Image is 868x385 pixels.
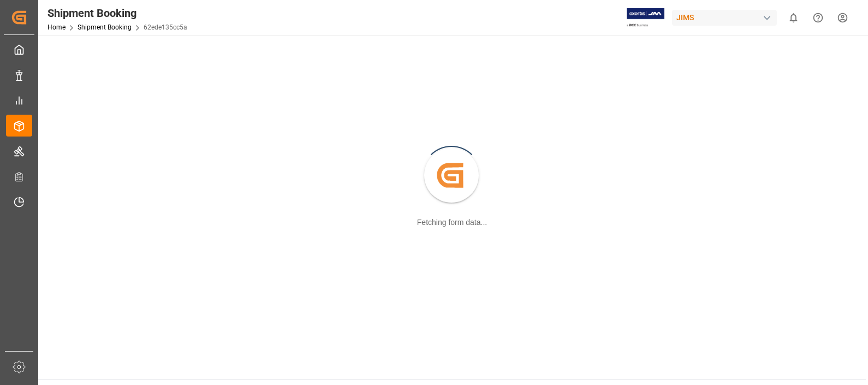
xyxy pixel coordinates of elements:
a: Shipment Booking [78,23,132,31]
img: Exertis%20JAM%20-%20Email%20Logo.jpg_1722504956.jpg [627,8,664,27]
button: show 0 new notifications [781,5,806,30]
div: Fetching form data... [417,217,487,228]
div: JIMS [672,10,777,26]
button: Help Center [806,5,830,30]
a: Home [47,23,66,31]
div: Shipment Booking [47,5,187,21]
button: JIMS [672,7,781,28]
